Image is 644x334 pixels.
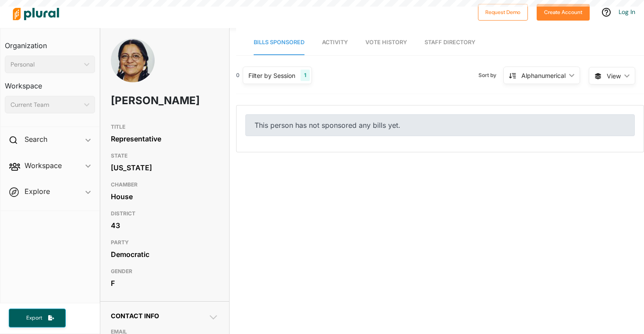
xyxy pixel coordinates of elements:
[111,266,218,277] h3: GENDER
[111,208,218,219] h3: DISTRICT
[365,30,407,55] a: Vote History
[111,248,218,261] div: Democratic
[521,71,566,80] div: Alphanumerical
[619,8,635,16] a: Log In
[111,179,218,190] h3: CHAMBER
[478,4,528,21] button: Request Demo
[5,73,95,92] h3: Workspace
[111,312,159,320] span: Contact Info
[111,277,218,290] div: F
[111,161,218,174] div: [US_STATE]
[5,33,95,52] h3: Organization
[111,88,175,114] h1: [PERSON_NAME]
[236,71,240,79] div: 0
[248,71,295,80] div: Filter by Session
[301,70,310,81] div: 1
[607,71,621,81] span: View
[111,39,155,88] img: Headshot of Tawna Sanchez
[322,30,348,55] a: Activity
[11,100,81,109] div: Current Team
[254,39,304,46] span: Bills Sponsored
[537,4,590,21] button: Create Account
[478,7,528,16] a: Request Demo
[9,309,66,327] button: Export
[111,219,218,232] div: 43
[478,71,503,79] span: Sort by
[111,237,218,248] h3: PARTY
[322,39,348,46] span: Activity
[245,114,635,136] div: This person has not sponsored any bills yet.
[111,132,218,145] div: Representative
[11,60,81,69] div: Personal
[20,314,48,322] span: Export
[425,30,475,55] a: Staff Directory
[25,134,47,144] h2: Search
[254,30,304,55] a: Bills Sponsored
[111,151,218,161] h3: STATE
[111,122,218,132] h3: TITLE
[111,190,218,203] div: House
[537,7,590,16] a: Create Account
[365,39,407,46] span: Vote History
